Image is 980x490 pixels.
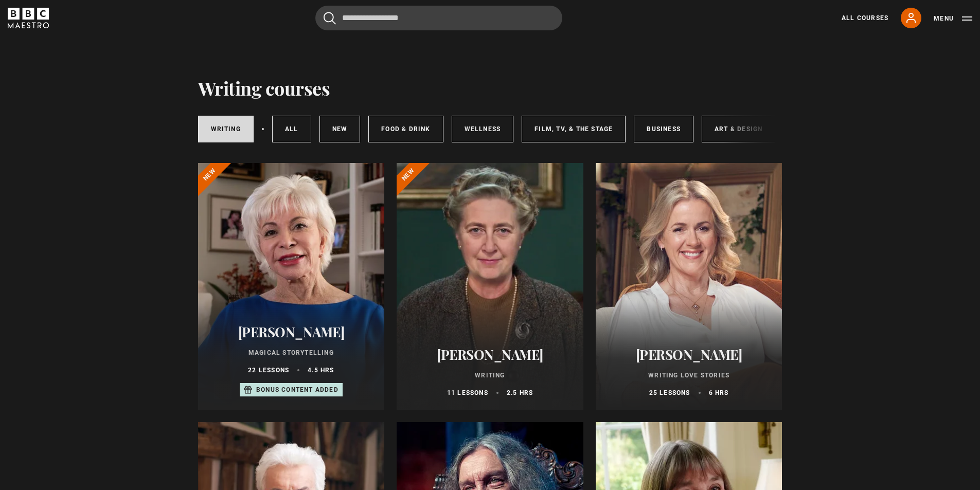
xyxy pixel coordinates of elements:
[842,13,888,23] a: All Courses
[324,12,336,25] button: Submit the search query
[272,116,311,142] a: All
[256,385,338,394] p: Bonus content added
[608,347,770,362] h2: [PERSON_NAME]
[452,116,514,142] a: Wellness
[248,366,289,375] p: 22 lessons
[308,366,334,375] p: 4.5 hrs
[198,116,254,142] a: Writing
[447,388,488,397] p: 11 lessons
[8,8,49,28] svg: BBC Maestro
[397,163,583,410] a: [PERSON_NAME] Writing 11 lessons 2.5 hrs New
[319,116,361,142] a: New
[702,116,775,142] a: Art & Design
[315,6,562,30] input: Search
[608,371,770,380] p: Writing Love Stories
[210,324,372,340] h2: [PERSON_NAME]
[507,388,533,397] p: 2.5 hrs
[709,388,729,397] p: 6 hrs
[934,13,972,24] button: Toggle navigation
[649,388,690,397] p: 25 lessons
[634,116,693,142] a: Business
[198,163,385,410] a: [PERSON_NAME] Magical Storytelling 22 lessons 4.5 hrs Bonus content added New
[368,116,443,142] a: Food & Drink
[409,371,571,380] p: Writing
[596,163,782,410] a: [PERSON_NAME] Writing Love Stories 25 lessons 6 hrs
[210,348,372,357] p: Magical Storytelling
[198,77,330,99] h1: Writing courses
[522,116,626,142] a: Film, TV, & The Stage
[409,347,571,362] h2: [PERSON_NAME]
